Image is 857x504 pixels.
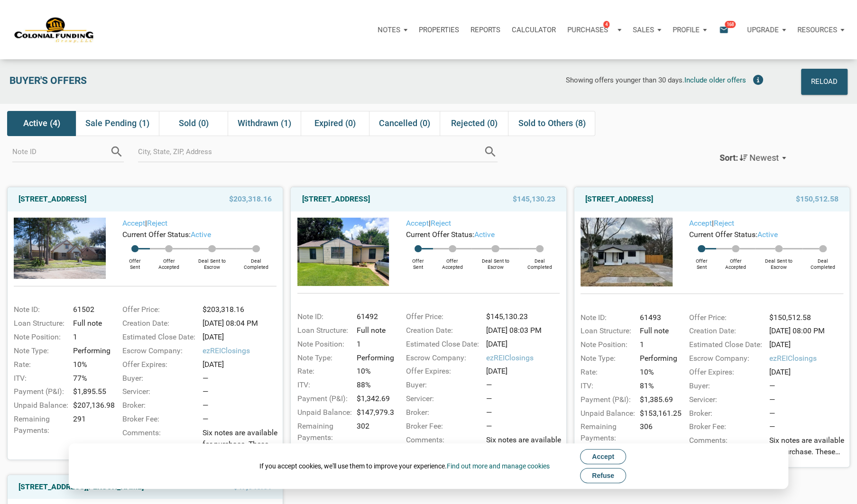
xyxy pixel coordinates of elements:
img: 582974 [297,218,389,286]
div: [DATE] [200,359,282,370]
span: ezREIClosings [486,352,565,364]
div: Performing [636,353,677,364]
div: 306 [636,421,677,444]
div: — [769,380,848,392]
p: Notes [378,26,400,34]
div: Note Position: [293,339,353,350]
button: Reload [801,69,848,95]
div: Remaining Payments: [576,421,636,444]
span: ezREIClosings [203,345,281,357]
a: [STREET_ADDRESS][PERSON_NAME] [18,481,144,493]
a: Reject [147,219,167,228]
span: Sold (0) [179,118,209,129]
img: NoteUnlimited [14,16,94,43]
div: Offer Accepted [150,252,188,270]
div: Deal Sent to Escrow [755,252,803,270]
div: [DATE] [766,367,848,378]
div: Escrow Company: [401,352,483,364]
div: Full note [636,325,677,337]
div: Unpaid Balance: [293,407,353,418]
div: 10% [636,367,677,378]
div: Escrow Company: [684,353,766,364]
span: Six notes are available for purchase. These were shared earlier [DATE], and four were reviewed on... [486,434,565,457]
button: email168 [712,16,741,44]
button: Reports [465,16,506,44]
div: Offer Price: [401,311,483,322]
div: $203,318.16 [200,304,282,315]
div: Loan Structure: [576,325,636,337]
div: [DATE] 08:04 PM [200,318,282,329]
span: Include older offers [684,76,746,84]
div: ITV: [9,373,70,384]
div: Active (4) [7,111,76,136]
div: Loan Structure: [9,318,70,329]
p: Upgrade [747,26,779,34]
div: [DATE] 08:00 PM [766,325,848,337]
div: Performing [70,345,111,357]
div: $150,512.58 [766,312,848,323]
div: — [203,386,281,397]
div: [DATE] [483,366,565,377]
span: $203,318.16 [229,193,272,205]
span: Active (4) [23,118,60,129]
div: Offer Sent [403,252,433,270]
div: 10% [70,359,111,370]
span: Rejected (0) [451,118,498,129]
span: Refuse [592,472,614,479]
div: Withdrawn (1) [228,111,301,136]
div: 61493 [636,312,677,323]
div: Rejected (0) [440,111,508,136]
span: — [769,422,775,431]
p: Sales [633,26,654,34]
span: Current Offer Status: [122,230,191,239]
div: [DATE] [766,339,848,350]
a: Calculator [506,16,562,44]
div: $1,895.55 [70,386,111,397]
a: Notes [372,16,413,44]
div: Unpaid Balance: [9,400,70,411]
a: Accept [405,219,428,228]
div: Note Position: [576,339,636,350]
a: Find out more and manage cookies [447,462,550,470]
span: | [405,219,451,228]
div: Servicer: [118,386,200,397]
div: Broker Fee: [684,421,766,432]
span: Six notes are available for purchase. These were shared earlier [DATE], and four were reviewed on... [769,435,848,458]
div: Note Position: [9,331,70,343]
div: Full note [70,318,111,329]
p: Resources [797,26,837,34]
i: email [718,24,729,35]
button: Upgrade [741,16,792,44]
div: 61502 [70,304,111,315]
div: [DATE] [483,339,565,350]
div: Remaining Payments: [9,413,70,436]
div: 1 [636,339,677,350]
span: Cancelled (0) [379,118,430,129]
div: Servicer: [401,393,483,404]
button: Resources [792,16,850,44]
p: Properties [419,26,459,34]
div: Buyer: [118,373,200,384]
div: Rate: [293,366,353,377]
p: Reports [470,26,500,34]
div: Offer Accepted [716,252,755,270]
p: Purchases [567,26,608,34]
a: Accept [689,219,712,228]
p: Profile [673,26,700,34]
button: Purchases4 [562,16,627,44]
div: ITV: [293,379,353,391]
div: Creation Date: [401,325,483,336]
p: Calculator [512,26,556,34]
div: Broker: [401,407,483,418]
span: $150,512.58 [796,193,839,205]
a: Sales [627,16,667,44]
div: Reload [811,74,838,89]
div: Offer Sent [120,252,149,270]
div: Offer Expires: [401,366,483,377]
div: 302 [353,421,394,443]
span: 4 [603,20,609,28]
div: Payment (P&I): [576,394,636,405]
div: — [486,407,565,418]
